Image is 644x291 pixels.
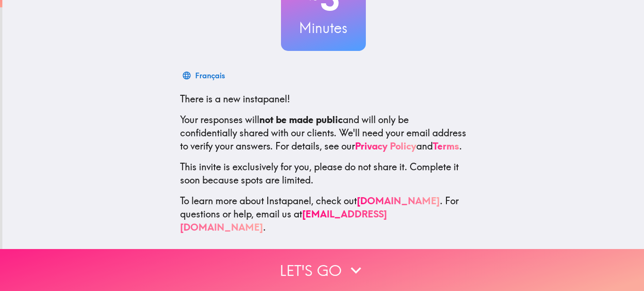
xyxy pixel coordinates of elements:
p: Your responses will and will only be confidentially shared with our clients. We'll need your emai... [180,113,467,153]
a: [EMAIL_ADDRESS][DOMAIN_NAME] [180,208,387,233]
a: Privacy Policy [355,140,416,152]
div: Français [195,69,225,82]
button: Français [180,66,229,85]
a: [DOMAIN_NAME] [357,195,440,207]
h3: Minutes [281,18,366,38]
p: This invite is exclusively for you, please do not share it. Complete it soon because spots are li... [180,160,467,187]
a: Terms [433,140,459,152]
p: To learn more about Instapanel, check out . For questions or help, email us at . [180,194,467,234]
b: not be made public [259,114,343,125]
span: There is a new instapanel! [180,93,290,105]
